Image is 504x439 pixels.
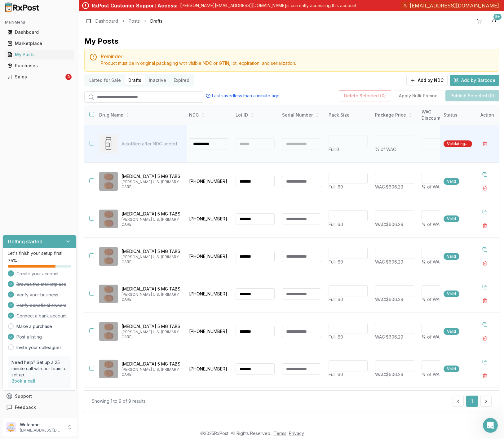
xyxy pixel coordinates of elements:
button: Expired [170,75,193,85]
span: % of WAC [375,147,396,152]
span: WAC: $606.29 [375,184,403,189]
div: Valid [444,366,459,372]
img: User avatar [6,422,16,432]
span: Full: 60 [329,259,343,264]
a: My Posts [5,49,74,60]
span: WAC: $606.29 [375,334,403,339]
button: Delete [479,258,490,269]
th: Pack Size [325,105,371,125]
button: Duplicate [479,169,490,180]
span: WAC: $606.29 [375,372,403,377]
a: Dashboard [95,18,118,24]
p: [PERSON_NAME] U.S. (PRIMARY CARE) [122,330,182,339]
button: Feedback [2,402,77,413]
div: Valid [444,178,459,185]
p: Autofilled after NDC added [122,141,182,147]
div: NDC [189,112,228,118]
button: Add by Barcode [450,75,499,86]
iframe: Intercom live chat [483,418,498,433]
div: My Posts [84,36,118,46]
button: Marketplace [2,38,77,48]
span: WAC: $606.29 [375,222,403,227]
div: Serial Number [282,112,321,118]
p: [PERSON_NAME] U.S. (PRIMARY CARE) [122,217,182,227]
span: WAC: $606.29 [375,297,403,302]
p: Welcome [20,422,63,428]
div: Lot ID [236,112,275,118]
span: Connect a bank account [16,313,67,319]
img: Eliquis 5 MG TABS [99,247,118,266]
a: Posts [129,18,140,24]
button: Sales3 [2,72,77,82]
p: [PERSON_NAME] U.S. (PRIMARY CARE) [122,180,182,189]
a: Marketplace [5,38,74,49]
div: Validating... [444,140,472,147]
button: Listed for Sale [86,75,125,85]
img: RxPost Logo [2,2,42,12]
button: Dashboard [2,27,77,37]
div: RxPost Customer Support Access: [92,2,178,9]
h5: Reminder! [101,54,494,59]
span: 75 % [8,258,17,264]
div: Dashboard [7,29,72,35]
h2: Main Menu [5,20,74,25]
img: Eliquis 5 MG TABS [99,210,118,228]
img: Eliquis 5 MG TABS [99,172,118,191]
span: % of WAC [422,297,443,302]
button: Duplicate [479,244,490,255]
button: Delete [479,370,490,381]
div: Sales [7,74,64,80]
div: Purchases [7,63,72,69]
span: Full: 60 [329,297,343,302]
h3: Getting started [8,238,42,245]
span: Full: 60 [329,184,343,189]
p: [PERSON_NAME] U.S. (PRIMARY CARE) [122,367,182,377]
a: Invite your colleagues [16,344,62,351]
p: [PHONE_NUMBER] [189,178,228,184]
span: Full: 60 [329,334,343,339]
p: [MEDICAL_DATA] 5 MG TABS [122,211,182,217]
img: Drug Image [99,135,118,153]
img: Eliquis 5 MG TABS [99,322,118,341]
p: [PHONE_NUMBER] [189,366,228,372]
button: Drafts [125,75,145,85]
span: Full: 60 [329,372,343,377]
img: Eliquis 5 MG TABS [99,285,118,303]
div: 9+ [493,14,502,20]
span: % of WAC [422,259,443,264]
p: [EMAIL_ADDRESS][DOMAIN_NAME] [20,428,63,433]
button: Delete [479,183,490,194]
div: Marketplace [7,40,72,47]
button: Delete [479,333,490,344]
button: Duplicate [479,206,490,218]
p: [PHONE_NUMBER] [189,253,228,259]
a: Purchases [5,60,74,71]
p: [PHONE_NUMBER] [189,291,228,297]
button: Purchases [2,61,77,71]
button: Delete [479,295,490,306]
span: % of WAC [422,222,443,227]
span: Drafts [150,18,162,24]
span: Feedback [15,404,36,410]
p: [PHONE_NUMBER] [189,328,228,335]
p: Need help? Set up a 25 minute call with our team to set up. [11,359,68,378]
button: Duplicate [479,282,490,293]
div: Drug Name [99,112,182,118]
span: % of WAC [422,372,443,377]
span: Post a listing [16,334,42,340]
span: % of WAC [422,184,443,189]
p: [PERSON_NAME][EMAIL_ADDRESS][DOMAIN_NAME] is currently accessing this account. [180,2,357,9]
span: WAC: $606.29 [375,259,403,264]
button: Inactive [145,75,170,85]
div: Package Price [375,112,414,118]
button: Add by NDC [406,75,448,86]
div: Valid [444,290,459,297]
a: Privacy [289,431,304,436]
p: [PERSON_NAME] U.S. (PRIMARY CARE) [122,255,182,264]
p: [PHONE_NUMBER] [189,216,228,222]
nav: breadcrumb [95,18,162,24]
span: Browse the marketplace [16,281,66,287]
div: Last saved less than a minute ago [206,93,280,99]
a: Make a purchase [16,323,52,330]
button: Delete [479,138,490,149]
